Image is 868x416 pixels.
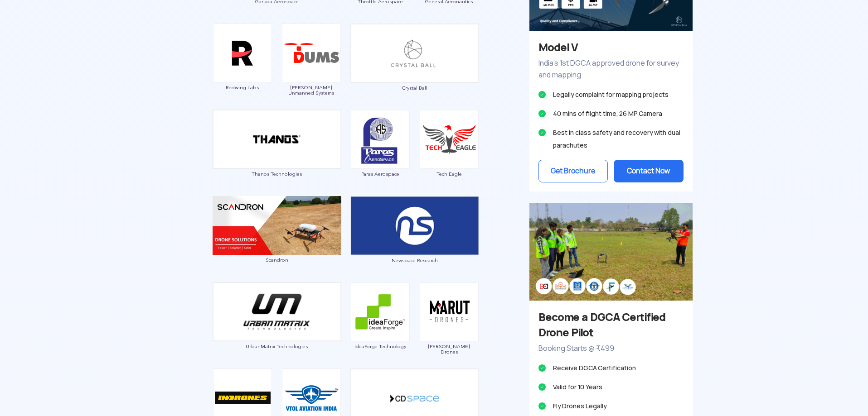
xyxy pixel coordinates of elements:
[529,203,693,300] img: bg_sideadtraining.png
[350,196,479,255] img: ic_newspace_double.png
[281,85,341,96] span: [PERSON_NAME] Unmanned Systems
[213,171,341,177] span: Thanos Technologies
[538,381,684,393] li: Valid for 10 Years
[419,344,479,354] span: [PERSON_NAME] Drones
[419,135,479,177] a: Tech Eagle
[538,126,684,152] li: Best in class safety and recovery with dual parachutes
[213,24,272,82] img: ic_redwinglabs.png
[213,196,341,255] img: img_scandron_double.png
[538,362,684,374] li: Receive DGCA Certification
[350,221,479,263] a: Newspace Research
[350,258,479,263] span: Newspace Research
[350,344,410,349] span: IdeaForge Technology
[538,160,608,182] button: Get Brochure
[350,307,410,349] a: IdeaForge Technology
[538,343,684,354] p: Booking Starts @ ₹499
[350,24,479,83] img: ic_crystalball_double.png
[538,310,684,340] h3: Become a DGCA Certified Drone Pilot
[213,48,272,90] a: Redwing Labs
[538,88,684,101] li: Legally complaint for mapping projects
[538,107,684,120] li: 40 mins of flight time, 26 MP Camera
[420,110,479,169] img: ic_techeagle.png
[213,282,341,341] img: ic_urbanmatrix_double.png
[351,110,410,169] img: ic_paras.png
[213,85,272,90] span: Redwing Labs
[538,57,684,81] p: India’s 1st DGCA approved drone for survey and mapping
[282,24,341,82] img: ic_daksha.png
[213,257,341,263] span: Scandron
[350,135,410,177] a: Paras Aerospace
[420,282,479,341] img: ic_marutdrones.png
[350,171,410,177] span: Paras Aerospace
[213,221,341,263] a: Scandron
[350,85,479,91] span: Crystal Ball
[351,282,410,341] img: ic_ideaforge.png
[350,48,479,91] a: Crystal Ball
[419,171,479,177] span: Tech Eagle
[213,307,341,349] a: UrbanMatrix Technologies
[538,40,684,55] h3: Model V
[213,344,341,349] span: UrbanMatrix Technologies
[614,160,684,182] button: Contact Now
[538,400,684,412] li: Fly Drones Legally
[213,135,341,177] a: Thanos Technologies
[213,110,341,169] img: ic_thanos_double.png
[281,48,341,96] a: [PERSON_NAME] Unmanned Systems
